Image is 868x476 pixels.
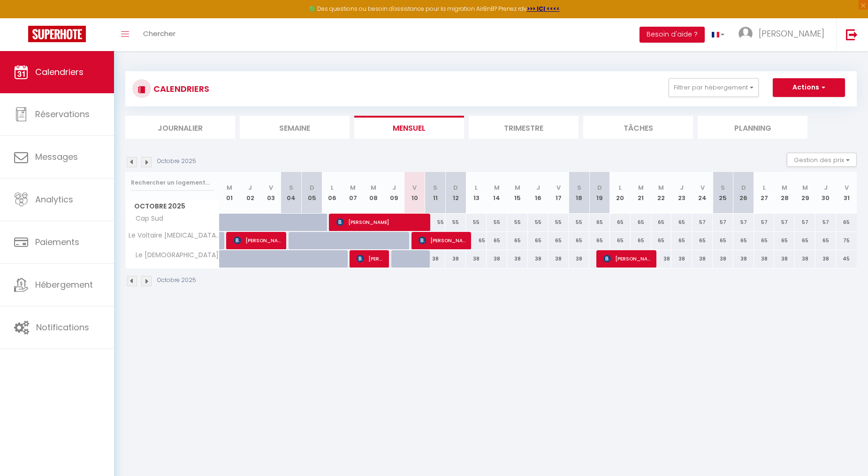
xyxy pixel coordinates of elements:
[445,214,466,231] div: 55
[774,172,795,214] th: 28
[487,214,507,231] div: 55
[597,183,602,192] abbr: D
[619,183,622,192] abbr: L
[589,214,610,231] div: 65
[507,250,528,268] div: 38
[741,183,746,192] abbr: D
[131,174,214,191] input: Rechercher un logement...
[536,183,540,192] abbr: J
[157,276,196,285] p: Octobre 2025
[36,321,89,333] span: Notifications
[35,66,84,78] span: Calendriers
[528,250,548,268] div: 38
[528,232,548,249] div: 65
[151,78,209,99] h3: CALENDRIERS
[610,214,631,231] div: 65
[487,232,507,249] div: 65
[603,250,652,268] span: [PERSON_NAME]
[336,213,426,231] span: [PERSON_NAME]
[310,183,314,192] abbr: D
[754,214,775,231] div: 57
[651,250,672,268] div: 38
[692,214,713,231] div: 57
[240,172,260,214] th: 02
[569,214,589,231] div: 55
[248,183,252,192] abbr: J
[733,232,754,249] div: 65
[343,172,363,214] th: 07
[157,157,196,166] p: Octobre 2025
[35,193,73,205] span: Analytics
[774,214,795,231] div: 57
[638,183,644,192] abbr: M
[126,200,219,213] span: Octobre 2025
[671,232,692,249] div: 65
[354,116,464,139] li: Mensuel
[425,250,446,268] div: 38
[392,183,396,192] abbr: J
[733,250,754,268] div: 38
[569,172,589,214] th: 18
[548,232,569,249] div: 65
[466,172,487,214] th: 13
[713,250,733,268] div: 38
[302,172,322,214] th: 05
[733,172,754,214] th: 26
[419,231,467,249] span: [PERSON_NAME]
[671,214,692,231] div: 65
[795,250,815,268] div: 38
[787,153,857,167] button: Gestion des prix
[754,232,775,249] div: 65
[671,250,692,268] div: 38
[763,183,766,192] abbr: L
[698,116,807,139] li: Planning
[569,250,589,268] div: 38
[527,5,560,13] a: >>> ICI <<<<
[631,172,651,214] th: 21
[35,151,78,163] span: Messages
[836,232,857,249] div: 75
[281,172,302,214] th: 04
[35,279,93,290] span: Hébergement
[680,183,684,192] abbr: J
[774,250,795,268] div: 38
[631,214,651,231] div: 65
[731,18,836,51] a: ... [PERSON_NAME]
[658,183,664,192] abbr: M
[445,172,466,214] th: 12
[234,231,282,249] span: [PERSON_NAME]
[127,232,221,239] span: Le Voltaire [MEDICAL_DATA] hypercentre
[773,78,845,97] button: Actions
[528,172,548,214] th: 16
[721,183,725,192] abbr: S
[577,183,581,192] abbr: S
[692,232,713,249] div: 65
[802,183,808,192] abbr: M
[700,183,705,192] abbr: V
[815,232,836,249] div: 65
[836,172,857,214] th: 31
[357,250,384,268] span: [PERSON_NAME]
[845,183,849,192] abbr: V
[739,27,753,41] img: ...
[589,232,610,249] div: 65
[404,172,425,214] th: 10
[824,183,828,192] abbr: J
[507,214,528,231] div: 55
[795,232,815,249] div: 65
[35,236,79,248] span: Paiements
[507,232,528,249] div: 65
[227,183,232,192] abbr: M
[425,172,446,214] th: 11
[466,214,487,231] div: 55
[836,250,857,268] div: 45
[631,232,651,249] div: 65
[425,214,446,231] div: 55
[487,250,507,268] div: 38
[269,183,273,192] abbr: V
[589,172,610,214] th: 19
[363,172,384,214] th: 08
[260,172,281,214] th: 03
[28,26,86,42] img: Super Booking
[384,172,404,214] th: 09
